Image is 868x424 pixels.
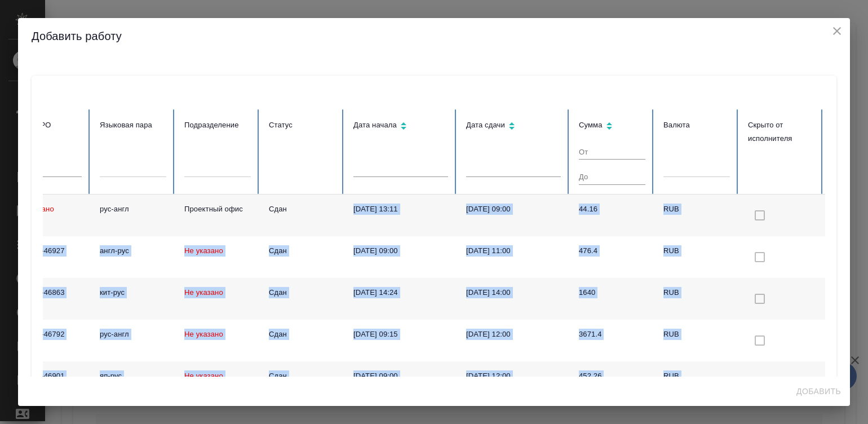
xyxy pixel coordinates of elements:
td: RUB [654,236,739,278]
div: Статус [269,118,335,132]
h2: Добавить работу [32,27,836,45]
td: Сдан [260,320,344,361]
td: [DATE] 09:00 [344,361,457,403]
span: Не указано [184,372,223,380]
td: [DATE] 09:00 [457,195,570,236]
td: 3671.4 [570,320,654,361]
div: Сортировка [466,118,561,135]
td: [DATE] 12:00 [457,320,570,361]
div: Сортировка [579,118,645,135]
div: Номер PO [15,118,82,132]
td: рус-англ [91,320,175,361]
td: Сдан [260,361,344,403]
td: 44.16 [570,195,654,236]
td: кит-рус [91,278,175,320]
td: англ-рус [91,236,175,278]
td: [DATE] 12:00 [457,361,570,403]
span: Не указано [184,246,223,255]
td: Т-ОП-С-46901 [6,361,91,403]
td: Т-ОП-С-46792 [6,320,91,361]
td: RUB [654,195,739,236]
div: Подразделение [184,118,251,132]
td: 476.4 [570,236,654,278]
td: Т-ОП-С-46863 [6,278,91,320]
td: RUB [654,278,739,320]
td: [DATE] 14:24 [344,278,457,320]
div: Языковая пара [100,118,166,132]
span: Не указано [184,330,223,338]
td: [DATE] 11:00 [457,236,570,278]
td: рус-англ [91,195,175,236]
button: close [829,23,845,39]
div: Валюта [663,118,730,132]
td: яп-рус [91,361,175,403]
div: Скрыто от исполнителя [748,118,814,145]
td: Проектный офис [175,195,260,236]
td: RUB [654,320,739,361]
td: Сдан [260,278,344,320]
td: RUB [654,361,739,403]
td: [DATE] 14:00 [457,278,570,320]
div: Сортировка [353,118,448,135]
td: [DATE] 13:11 [344,195,457,236]
span: Не указано [184,288,223,297]
td: Сдан [260,236,344,278]
td: 1640 [570,278,654,320]
td: Т-ОП-С-46927 [6,236,91,278]
td: [DATE] 09:00 [344,236,457,278]
td: [DATE] 09:15 [344,320,457,361]
td: Сдан [260,195,344,236]
td: 452.26 [570,361,654,403]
